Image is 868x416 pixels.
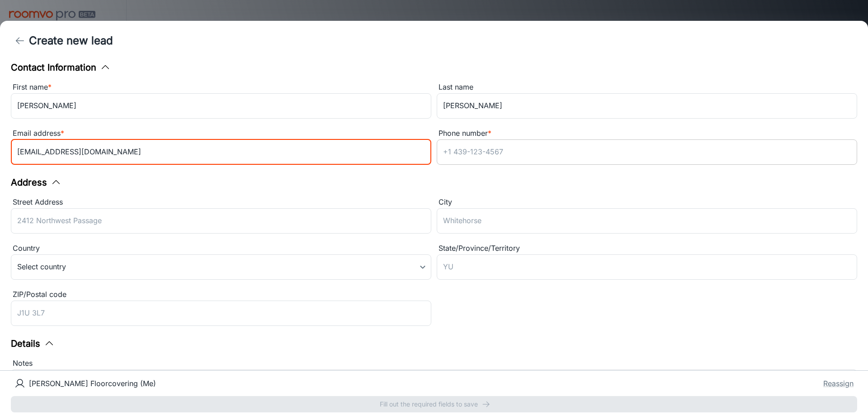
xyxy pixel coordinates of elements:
[11,61,111,74] button: Contact Information
[11,289,431,301] div: ZIP/Postal code
[437,128,857,139] div: Phone number
[11,128,431,139] div: Email address
[29,378,156,389] p: [PERSON_NAME] Floorcovering (Me)
[437,254,857,280] input: YU
[11,176,61,189] button: Address
[437,196,857,208] div: City
[11,32,29,50] button: back
[823,378,854,389] button: Reassign
[11,301,431,326] input: J1U 3L7
[11,81,431,93] div: First name
[437,208,857,234] input: Whitehorse
[11,358,857,369] div: Notes
[11,196,431,208] div: Street Address
[437,81,857,93] div: Last name
[11,208,431,234] input: 2412 Northwest Passage
[11,254,431,280] div: Select country
[437,139,857,165] input: +1 439-123-4567
[437,243,857,254] div: State/Province/Territory
[11,337,55,350] button: Details
[11,243,431,254] div: Country
[11,93,431,119] input: John
[437,93,857,119] input: Doe
[11,139,431,165] input: myname@example.com
[29,33,113,49] h4: Create new lead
